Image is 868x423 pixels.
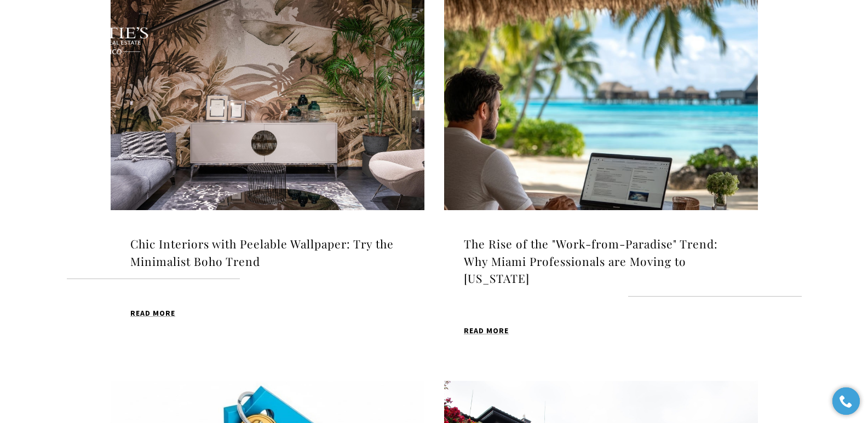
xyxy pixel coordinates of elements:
[130,309,175,317] span: Read MORE
[464,327,509,334] span: Read MORE
[48,27,150,55] img: Christie's International Real Estate black text logo
[464,235,738,287] h4: The Rise of the "Work-from-Paradise" Trend: Why Miami Professionals are Moving to [US_STATE]
[130,235,405,270] h4: Chic Interiors with Peelable Wallpaper: Try the Minimalist Boho Trend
